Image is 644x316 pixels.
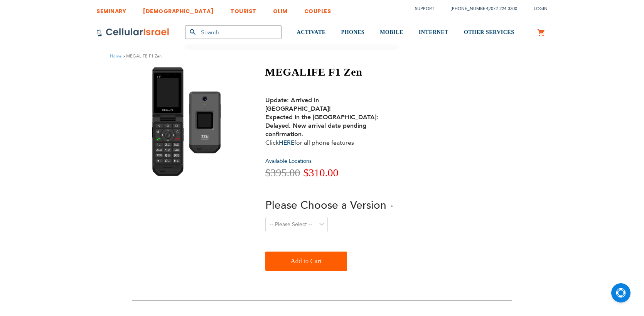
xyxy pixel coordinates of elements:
strong: Update: Arrived in [GEOGRAPHIC_DATA]! Expected in the [GEOGRAPHIC_DATA]: Delayed. New arrival dat... [265,96,378,139]
a: TOURIST [230,2,256,16]
a: COUPLES [304,2,331,16]
span: PHONES [341,29,365,35]
img: MEGALIFE F1 Zen [146,66,230,177]
img: Cellular Israel Logo [96,28,170,37]
li: MEGALIFE F1 Zen [121,52,162,60]
a: Home [110,53,121,59]
input: Search [185,25,282,39]
span: Login [534,6,548,12]
span: OTHER SERVICES [464,29,514,35]
span: Please Choose a Version [265,198,386,213]
h1: MEGALIFE F1 Zen [265,66,393,79]
button: Add to Cart [265,252,347,271]
a: [DEMOGRAPHIC_DATA] [143,2,214,16]
span: ACTIVATE [297,29,326,35]
a: SEMINARY [96,2,126,16]
a: OLIM [273,2,288,16]
li: / [443,3,517,14]
a: MOBILE [380,18,403,47]
a: OTHER SERVICES [464,18,514,47]
a: PHONES [341,18,365,47]
span: Add to Cart [291,253,322,269]
span: MOBILE [380,29,403,35]
a: [PHONE_NUMBER] [451,6,489,12]
span: $395.00 [265,167,300,179]
span: $310.00 [303,167,339,179]
a: 072-224-3300 [491,6,517,12]
a: Available Locations [265,157,312,165]
a: HERE [279,139,294,147]
a: INTERNET [419,18,448,47]
a: ACTIVATE [297,18,326,47]
div: Click for all phone features [265,88,385,147]
span: INTERNET [419,29,448,35]
a: Support [415,6,434,12]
